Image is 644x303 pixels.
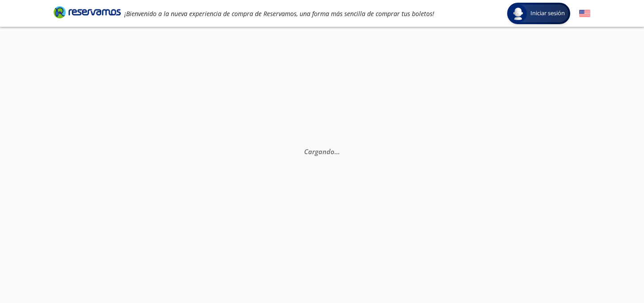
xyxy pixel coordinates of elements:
span: . [336,147,338,156]
i: Brand Logo [54,5,121,19]
span: . [338,147,340,156]
a: Brand Logo [54,5,121,21]
em: ¡Bienvenido a la nueva experiencia de compra de Reservamos, una forma más sencilla de comprar tus... [124,9,434,18]
em: Cargando [304,147,340,156]
span: Iniciar sesión [527,9,568,18]
span: . [335,147,336,156]
button: English [579,8,590,19]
